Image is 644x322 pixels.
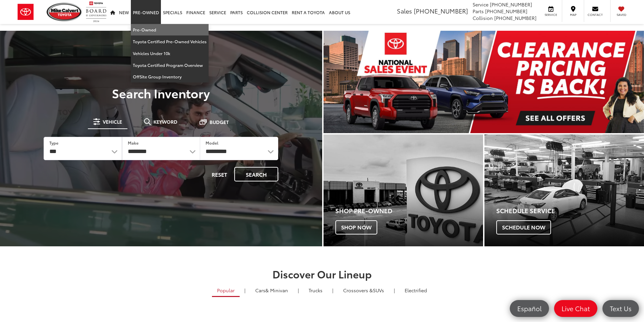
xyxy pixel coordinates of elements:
[335,220,377,234] span: Shop Now
[496,220,551,234] span: Schedule Now
[414,6,468,15] span: [PHONE_NUMBER]
[392,287,397,294] li: |
[49,140,58,146] label: Type
[304,284,328,296] a: Trucks
[131,71,209,82] a: OffSite Group Inventory
[554,300,597,317] a: Live Chat
[335,207,483,214] h4: Shop Pre-Owned
[606,304,635,313] span: Text Us
[343,287,373,294] span: Crossovers &
[210,120,229,124] span: Budget
[338,284,389,296] a: SUVs
[484,134,644,246] div: Toyota
[324,134,483,246] a: Shop Pre-Owned Shop Now
[331,287,335,294] li: |
[206,140,218,146] label: Model
[494,15,536,21] span: [PHONE_NUMBER]
[400,284,432,296] a: Electrified
[543,13,558,17] span: Service
[473,15,493,21] span: Collision
[250,284,293,296] a: Cars
[28,86,294,100] h3: Search Inventory
[84,268,560,279] h2: Discover Our Lineup
[47,3,82,21] img: Mike Calvert Toyota
[131,48,209,59] a: Vehicles Under 10k
[212,284,240,297] a: Popular
[614,13,629,17] span: Saved
[558,304,593,313] span: Live Chat
[496,207,644,214] h4: Schedule Service
[514,304,545,313] span: Español
[265,287,288,294] span: & Minivan
[490,1,532,8] span: [PHONE_NUMBER]
[484,134,644,246] a: Schedule Service Schedule Now
[324,134,483,246] div: Toyota
[128,140,139,146] label: Make
[473,1,488,8] span: Service
[397,6,412,15] span: Sales
[243,287,247,294] li: |
[131,36,209,48] a: Toyota Certified Pre-Owned Vehicles
[510,300,549,317] a: Español
[473,8,484,15] span: Parts
[566,13,580,17] span: Map
[588,13,603,17] span: Contact
[602,300,639,317] a: Text Us
[296,287,301,294] li: |
[131,24,209,36] a: Pre-Owned
[485,8,527,15] span: [PHONE_NUMBER]
[234,167,278,181] button: Search
[103,119,122,124] span: Vehicle
[153,119,177,124] span: Keyword
[206,167,233,181] button: Reset
[131,59,209,71] a: Toyota Certified Program Overview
